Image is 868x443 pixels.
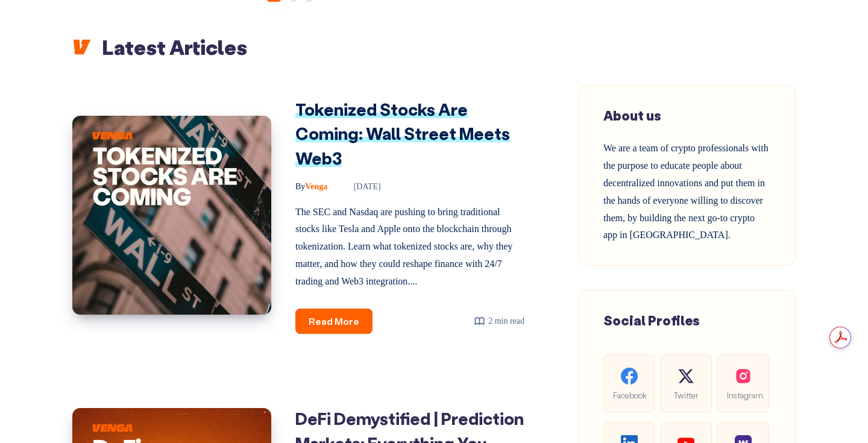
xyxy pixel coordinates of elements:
span: By [295,182,305,191]
img: Image of: Tokenized Stocks Are Coming: Wall Street Meets Web3 [72,116,271,315]
p: The SEC and Nasdaq are pushing to bring traditional stocks like Tesla and Apple onto the blockcha... [295,204,524,291]
div: 2 min read [474,313,524,328]
span: About us [603,107,661,124]
span: Facebook [613,388,645,402]
a: ByVenga [295,182,330,191]
span: We are a team of crypto professionals with the purpose to educate people about decentralized inno... [603,143,769,240]
a: Twitter [661,354,712,413]
span: Social Profiles [603,312,700,329]
a: Tokenized Stocks Are Coming: Wall Street Meets Web3 [295,98,510,169]
a: Read More [295,309,373,335]
a: Facebook [603,354,655,413]
span: Instagram [727,388,759,402]
time: [DATE] [337,182,381,191]
h2: Latest Articles [72,34,796,60]
span: Venga [295,182,327,191]
a: Instagram [717,354,769,413]
span: Twitter [670,388,702,402]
